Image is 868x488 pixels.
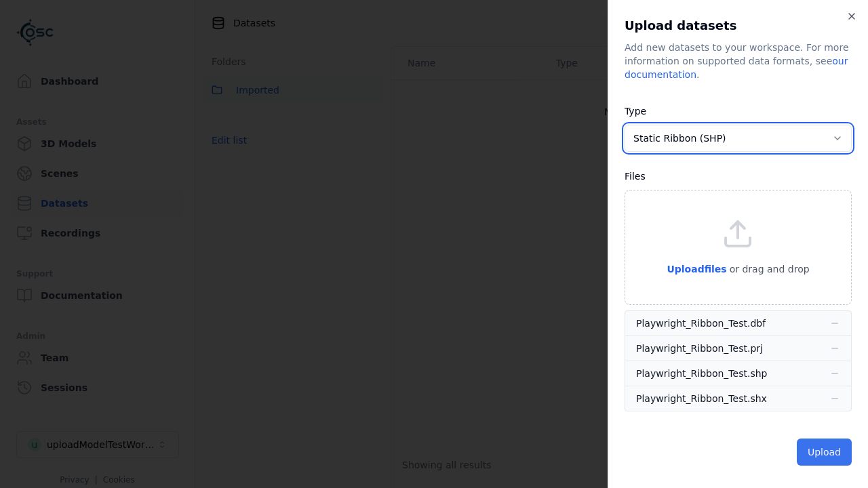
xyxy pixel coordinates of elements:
[625,171,646,182] label: Files
[636,392,767,405] div: Playwright_Ribbon_Test.shx
[636,317,766,330] div: Playwright_Ribbon_Test.dbf
[625,16,852,35] h2: Upload datasets
[727,261,810,277] p: or drag and drop
[797,439,852,466] button: Upload
[636,342,763,355] div: Playwright_Ribbon_Test.prj
[667,264,726,274] span: Upload files
[636,367,767,380] div: Playwright_Ribbon_Test.shp
[625,106,646,117] label: Type
[625,41,852,81] div: Add new datasets to your workspace. For more information on supported data formats, see .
